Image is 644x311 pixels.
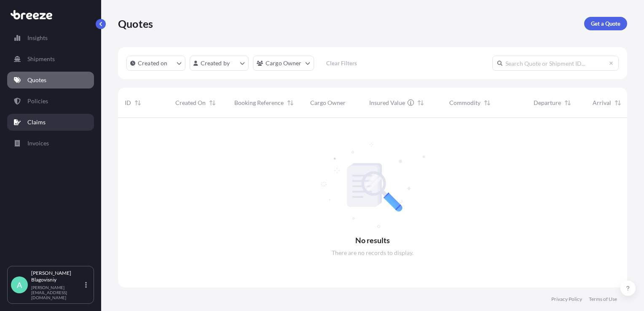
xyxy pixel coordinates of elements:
span: ID [125,99,131,107]
a: Claims [7,114,94,131]
p: Invoices [27,139,49,147]
span: A [17,281,22,289]
a: Get a Quote [584,17,627,30]
span: Created On [175,99,206,107]
a: Terms of Use [589,296,617,303]
p: Created by [201,59,230,67]
p: Quotes [118,17,153,30]
a: Privacy Policy [551,296,582,303]
button: createdBy Filter options [190,56,249,71]
button: Sort [207,98,217,108]
button: Sort [613,98,623,108]
span: Commodity [449,99,480,107]
button: Clear Filters [318,56,365,70]
p: Cargo Owner [266,59,302,67]
span: Arrival [593,99,611,107]
p: Created on [138,59,168,67]
p: Shipments [27,55,55,63]
a: Insights [7,29,94,46]
a: Shipments [7,51,94,67]
button: Sort [416,98,426,108]
button: Sort [563,98,573,108]
p: [PERSON_NAME][EMAIL_ADDRESS][DOMAIN_NAME] [31,285,83,300]
span: Departure [534,99,561,107]
p: Clear Filters [326,59,357,67]
a: Policies [7,93,94,110]
a: Quotes [7,72,94,88]
button: cargoOwner Filter options [253,56,314,71]
span: Cargo Owner [310,99,346,107]
input: Search Quote or Shipment ID... [492,56,619,71]
p: Policies [27,97,48,105]
a: Invoices [7,135,94,152]
p: Claims [27,118,46,126]
span: Booking Reference [234,99,284,107]
button: Sort [482,98,492,108]
span: Insured Value [369,99,405,107]
button: createdOn Filter options [126,56,185,71]
p: Quotes [27,76,46,84]
p: [PERSON_NAME] Blagovisniy [31,270,83,283]
p: Get a Quote [591,19,620,28]
button: Sort [285,98,295,108]
button: Sort [133,98,143,108]
p: Insights [27,34,48,42]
